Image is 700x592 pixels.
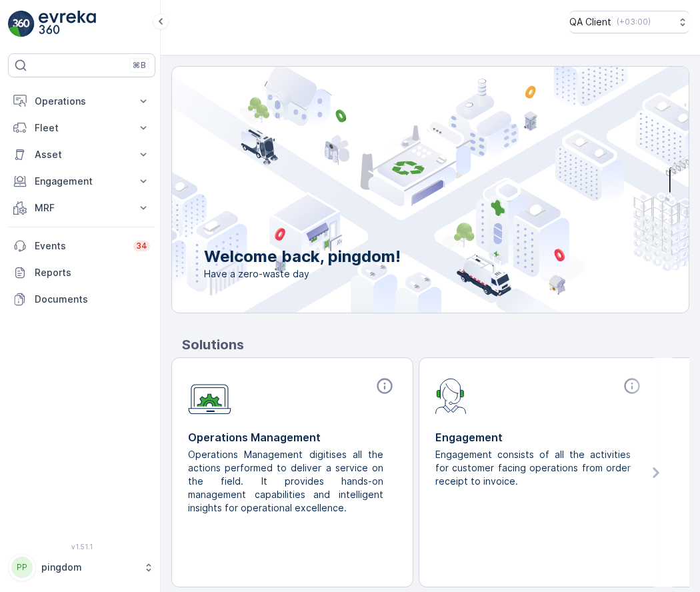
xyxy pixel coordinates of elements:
p: Fleet [35,121,129,135]
p: Welcome back, pingdom! [204,246,401,267]
button: MRF [8,195,155,221]
p: Solutions [182,335,689,355]
button: Fleet [8,115,155,141]
a: Reports [8,259,155,286]
button: Asset [8,141,155,168]
p: Documents [35,293,150,306]
img: module-icon [435,377,467,414]
p: pingdom [41,561,137,574]
p: Engagement consists of all the activities for customer facing operations from order receipt to in... [435,448,633,488]
p: Engagement [35,175,129,188]
p: ( +03:00 ) [617,17,651,27]
img: city illustration [112,67,689,313]
div: PP [11,557,33,578]
p: Events [35,239,125,253]
button: PPpingdom [8,553,155,581]
span: v 1.51.1 [8,543,155,551]
a: Events34 [8,233,155,259]
p: Operations [35,95,129,108]
img: logo [8,11,35,37]
p: Operations Management [188,429,397,445]
a: Documents [8,286,155,313]
img: logo_light-DOdMpM7g.png [39,11,96,37]
button: Operations [8,88,155,115]
p: Reports [35,266,150,279]
img: module-icon [188,377,231,415]
p: MRF [35,201,129,215]
p: Engagement [435,429,644,445]
p: Operations Management digitises all the actions performed to deliver a service on the field. It p... [188,448,386,515]
p: QA Client [569,15,611,29]
p: 34 [136,241,147,251]
p: Asset [35,148,129,161]
p: ⌘B [133,60,146,71]
button: QA Client(+03:00) [569,11,689,33]
button: Engagement [8,168,155,195]
span: Have a zero-waste day [204,267,401,281]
